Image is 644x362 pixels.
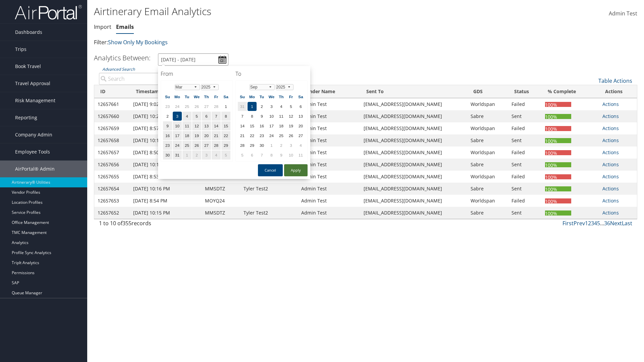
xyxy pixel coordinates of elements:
[202,131,211,140] td: 20
[202,150,211,160] td: 3
[161,70,233,77] h4: From
[15,109,37,126] span: Reporting
[467,134,508,146] td: Sabre
[130,171,202,183] td: [DATE] 8:53 PM
[467,183,508,195] td: Sabre
[173,150,182,160] td: 31
[286,131,296,140] td: 26
[286,112,296,121] td: 12
[94,171,130,183] td: 12657655
[277,102,286,111] td: 4
[585,220,588,227] a: 1
[163,92,172,101] th: Su
[238,92,247,101] th: Su
[508,110,542,122] td: Sent
[182,141,192,150] td: 25
[163,102,172,111] td: 23
[212,102,221,111] td: 28
[277,131,286,140] td: 25
[221,92,230,101] th: Sa
[240,207,298,219] td: Tyler Test2
[108,39,168,46] a: Show Only My Bookings
[602,161,619,168] a: Actions
[182,92,192,101] th: Tu
[248,92,257,101] th: Mo
[508,146,542,159] td: Failed
[192,150,201,160] td: 2
[173,131,182,140] td: 17
[238,121,247,130] td: 14
[192,102,201,111] td: 26
[467,171,508,183] td: Worldspan
[298,98,360,110] td: Admin Test
[277,141,286,150] td: 2
[130,183,202,195] td: [DATE] 10:16 PM
[192,141,201,150] td: 26
[15,126,52,143] span: Company Admin
[182,131,192,140] td: 18
[298,146,360,159] td: Admin Test
[545,174,571,179] div: 100%
[298,134,360,146] td: Admin Test
[296,141,305,150] td: 4
[99,73,225,85] input: Advanced Search
[130,146,202,159] td: [DATE] 8:50 PM
[130,134,202,146] td: [DATE] 10:11 PM
[602,209,619,216] a: Actions
[602,185,619,192] a: Actions
[94,134,130,146] td: 12657658
[508,195,542,207] td: Failed
[248,102,257,111] td: 1
[221,112,230,121] td: 8
[94,110,130,122] td: 12657660
[221,150,230,160] td: 5
[298,110,360,122] td: Admin Test
[609,3,637,24] a: Admin Test
[284,164,308,176] button: Apply
[212,131,221,140] td: 21
[588,220,591,227] a: 2
[545,186,571,191] div: 100%
[360,122,467,134] td: [EMAIL_ADDRESS][DOMAIN_NAME]
[163,112,172,121] td: 2
[602,197,619,204] a: Actions
[192,121,201,130] td: 12
[257,102,266,111] td: 2
[360,146,467,159] td: [EMAIL_ADDRESS][DOMAIN_NAME]
[602,113,619,119] a: Actions
[258,164,283,176] button: Cancel
[212,92,221,101] th: Fr
[545,126,571,131] div: 100%
[15,161,55,177] span: AirPortal® Admin
[182,112,192,121] td: 4
[360,195,467,207] td: [EMAIL_ADDRESS][DOMAIN_NAME]
[277,150,286,160] td: 9
[545,198,571,203] div: 100%
[94,23,111,31] a: Import
[602,101,619,107] a: Actions
[467,195,508,207] td: Worldspan
[360,110,467,122] td: [EMAIL_ADDRESS][DOMAIN_NAME]
[609,10,637,17] span: Admin Test
[508,85,542,98] th: Status: activate to sort column ascending
[257,150,266,160] td: 7
[360,171,467,183] td: [EMAIL_ADDRESS][DOMAIN_NAME]
[267,121,276,130] td: 17
[277,112,286,121] td: 11
[545,138,571,143] div: 100%
[591,220,594,227] a: 3
[360,98,467,110] td: [EMAIL_ADDRESS][DOMAIN_NAME]
[286,92,296,101] th: Fr
[15,143,50,160] span: Employee Tools
[508,134,542,146] td: Sent
[94,146,130,159] td: 12657657
[467,122,508,134] td: Worldspan
[173,92,182,101] th: Mo
[221,141,230,150] td: 29
[99,219,225,231] div: 1 to 10 of records
[130,195,202,207] td: [DATE] 8:54 PM
[286,121,296,130] td: 19
[257,141,266,150] td: 30
[467,85,508,98] th: GDS: activate to sort column ascending
[248,121,257,130] td: 15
